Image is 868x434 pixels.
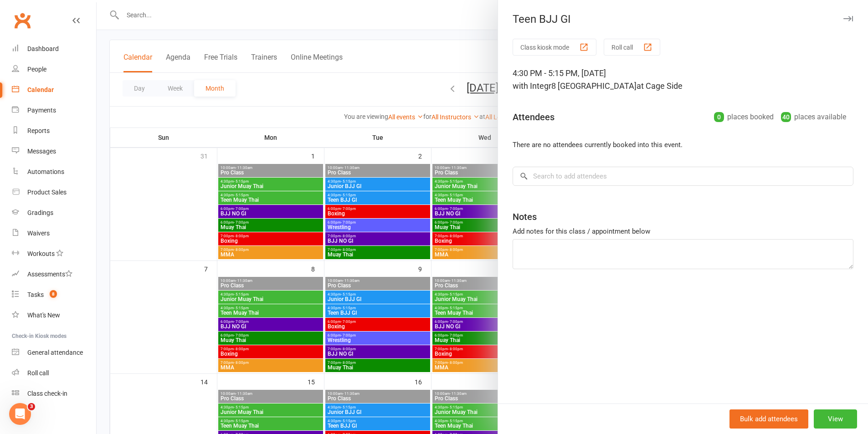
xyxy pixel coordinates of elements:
[27,45,59,52] div: Dashboard
[604,39,660,56] button: Roll call
[12,100,96,121] a: Payments
[12,39,96,59] a: Dashboard
[27,127,50,134] div: Reports
[12,162,96,182] a: Automations
[27,349,83,356] div: General attendance
[9,403,31,425] iframe: Intercom live chat
[637,81,683,91] span: at Cage Side
[12,285,96,305] a: Tasks 8
[12,264,96,285] a: Assessments
[513,226,853,237] div: Add notes for this class / appointment below
[27,148,56,155] div: Messages
[781,111,846,123] div: places available
[12,121,96,141] a: Reports
[27,189,67,196] div: Product Sales
[27,311,60,319] div: What's New
[27,86,54,93] div: Calendar
[27,250,55,257] div: Workouts
[814,409,857,429] button: View
[781,112,791,122] div: 40
[714,111,774,123] div: places booked
[12,342,96,363] a: General attendance kiosk mode
[513,210,537,223] div: Notes
[714,112,724,122] div: 0
[27,271,72,278] div: Assessments
[12,80,96,100] a: Calendar
[27,209,53,216] div: Gradings
[12,363,96,383] a: Roll call
[513,67,853,92] div: 4:30 PM - 5:15 PM, [DATE]
[12,383,96,404] a: Class kiosk mode
[12,223,96,244] a: Waivers
[50,290,57,298] span: 8
[12,244,96,264] a: Workouts
[27,369,49,377] div: Roll call
[513,167,853,186] input: Search to add attendees
[12,203,96,223] a: Gradings
[498,13,868,26] div: Teen BJJ GI
[28,403,35,410] span: 3
[12,182,96,203] a: Product Sales
[513,139,853,150] li: There are no attendees currently booked into this event.
[513,81,637,91] span: with Integr8 [GEOGRAPHIC_DATA]
[513,39,596,56] button: Class kiosk mode
[27,107,56,114] div: Payments
[27,291,44,298] div: Tasks
[729,409,808,429] button: Bulk add attendees
[12,59,96,80] a: People
[12,305,96,326] a: What's New
[27,390,67,397] div: Class check-in
[513,111,555,123] div: Attendees
[27,168,64,175] div: Automations
[11,9,34,32] a: Clubworx
[27,66,46,73] div: People
[12,141,96,162] a: Messages
[27,230,50,237] div: Waivers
